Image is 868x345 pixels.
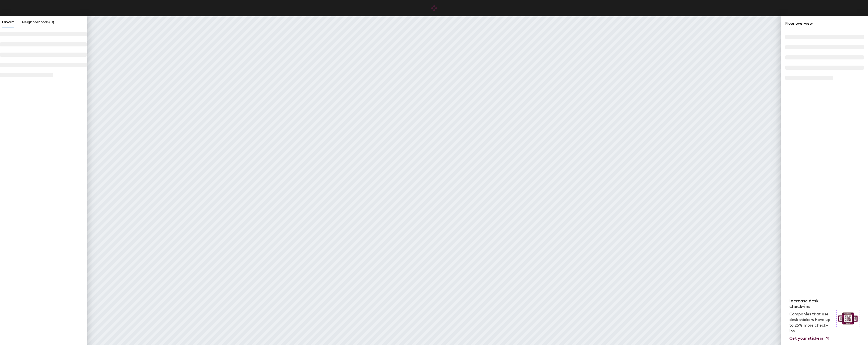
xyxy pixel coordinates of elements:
span: Layout [2,20,14,24]
span: Neighborhoods (0) [22,20,54,24]
span: Get your stickers [789,336,823,341]
img: Sticker logo [836,310,860,327]
p: Companies that use desk stickers have up to 25% more check-ins. [789,311,833,334]
a: Get your stickers [789,336,829,341]
h4: Increase desk check-ins [789,298,833,309]
div: Floor overview [785,20,864,27]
